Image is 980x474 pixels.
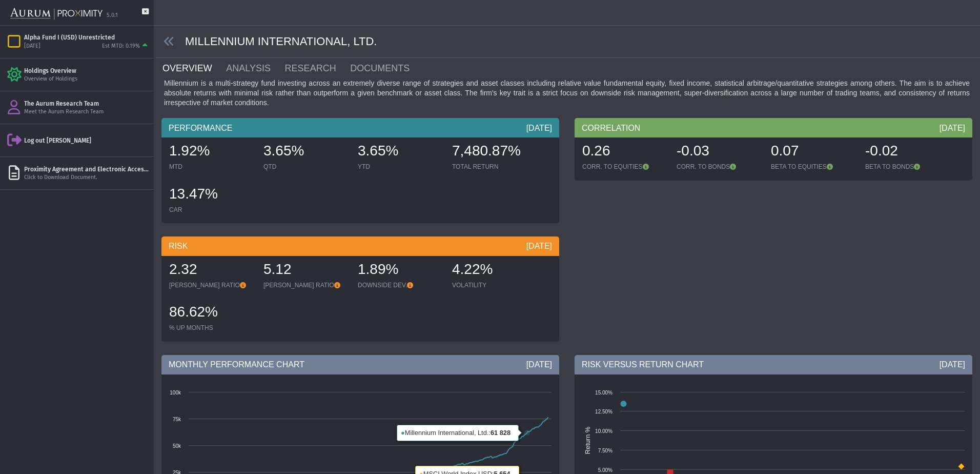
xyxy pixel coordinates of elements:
div: QTD [263,163,348,171]
div: [DATE] [940,123,965,134]
text: 5.00% [598,467,612,473]
div: The Aurum Research Team [24,100,150,108]
div: 5.12 [263,260,348,281]
div: [DATE] [526,123,552,134]
div: TOTAL RETURN [452,163,536,171]
div: [PERSON_NAME] RATIO [263,281,348,289]
div: [DATE] [526,359,552,370]
div: YTD [358,163,442,171]
div: VOLATILITY [452,281,536,289]
div: BETA TO EQUITIES [771,163,855,171]
img: Aurum-Proximity%20white.svg [10,3,103,25]
div: [DATE] [526,241,552,252]
div: Overview of Holdings [24,75,150,83]
div: CORR. TO BONDS [677,163,761,171]
div: 13.47% [169,184,253,206]
div: -0.02 [865,141,949,163]
a: RESEARCH [284,58,350,78]
div: CORRELATION [575,118,972,137]
div: Alpha Fund I (USD) Unrestricted [24,33,150,42]
div: Log out [PERSON_NAME] [24,136,150,145]
div: Holdings Overview [24,67,150,75]
text: 7.50% [598,448,612,453]
div: % UP MONTHS [169,324,253,332]
span: 3.65% [263,143,304,159]
div: Proximity Agreement and Electronic Access Agreement ([PERSON_NAME] Foundation).pdf [24,165,150,173]
div: CAR [169,206,253,214]
div: [DATE] [24,43,40,50]
div: Millennium is a multi-strategy fund investing across an extremely diverse range of strategies and... [161,78,972,108]
a: DOCUMENTS [349,58,423,78]
div: 0.07 [771,141,855,163]
div: RISK VERSUS RETURN CHART [575,355,972,374]
div: 2.32 [169,260,253,281]
div: 4.22% [452,260,536,281]
span: 0.26 [582,143,610,159]
div: MTD [169,163,253,171]
div: -0.03 [677,141,761,163]
text: 75k [173,417,181,422]
text: 50k [173,443,181,449]
span: 1.92% [169,143,210,159]
div: RISK [161,236,559,256]
div: DOWNSIDE DEV. [358,281,442,289]
div: MILLENNIUM INTERNATIONAL, LTD. [156,26,980,58]
div: BETA TO BONDS [865,163,949,171]
a: ANALYSIS [225,58,283,78]
div: PERFORMANCE [161,118,559,137]
text: 12.50% [595,409,612,414]
div: Est MTD: 0.19% [102,43,140,50]
div: CORR. TO EQUITIES [582,163,666,171]
div: [DATE] [940,359,965,370]
div: 3.65% [358,141,442,163]
div: 5.0.1 [107,12,118,19]
div: [PERSON_NAME] RATIO [169,281,253,289]
div: MONTHLY PERFORMANCE CHART [161,355,559,374]
div: 1.89% [358,260,442,281]
a: OVERVIEW [161,58,225,78]
div: Meet the Aurum Research Team [24,108,150,116]
text: 10.00% [595,428,612,434]
div: 7,480.87% [452,141,536,163]
text: 15.00% [595,390,612,396]
text: 100k [170,390,181,396]
tspan: ● [401,429,405,437]
text: Millennium International, Ltd.: [401,429,511,437]
text: Return % [584,426,591,453]
tspan: 61 828 [491,429,511,437]
div: 86.62% [169,302,253,324]
div: Click to Download Document. [24,174,150,182]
